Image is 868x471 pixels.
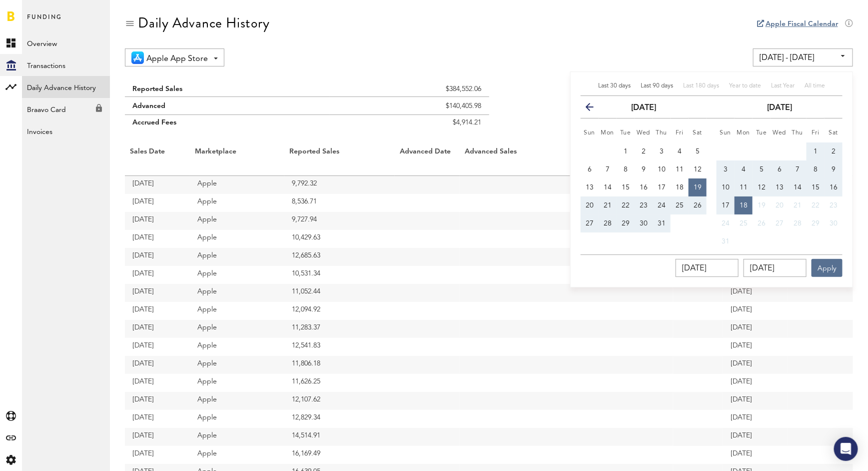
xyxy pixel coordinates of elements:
button: 2 [825,142,843,160]
button: 22 [807,196,825,214]
button: 4 [671,142,689,160]
span: 5 [760,166,764,173]
td: [DATE] [125,446,190,464]
span: 9 [642,166,646,173]
span: 2 [642,148,646,155]
td: 11,052.44 [284,284,395,302]
span: 23 [830,202,838,209]
td: [DATE] [723,356,788,374]
span: 25 [676,202,684,209]
td: 8,536.71 [284,194,395,212]
button: 19 [753,196,771,214]
td: Apple [190,230,284,248]
td: [DATE] [723,320,788,338]
button: 2 [635,142,653,160]
small: Tuesday [620,130,631,136]
td: [DATE] [723,428,788,446]
span: 26 [758,220,766,227]
td: [DATE] [125,428,190,446]
td: Accrued Fees [125,115,330,135]
span: Last 90 days [641,83,673,89]
div: Braavo Card [22,98,110,116]
td: [DATE] [723,302,788,320]
td: 11,626.25 [284,374,395,392]
span: 28 [604,220,612,227]
span: 14 [794,184,802,191]
span: Support [21,7,57,16]
span: 23 [640,202,648,209]
button: 11 [735,178,753,196]
button: 29 [807,214,825,232]
button: 26 [689,196,707,214]
th: Marketplace [190,145,284,176]
td: Apple [190,374,284,392]
button: 7 [789,160,807,178]
span: 24 [722,220,730,227]
td: 10,531.34 [284,266,395,284]
span: 27 [776,220,784,227]
small: Monday [601,130,615,136]
td: Apple [190,338,284,356]
button: 8 [617,160,635,178]
span: 7 [606,166,610,173]
button: 29 [617,214,635,232]
th: Reported Sales [284,145,395,176]
td: 12,094.92 [284,302,395,320]
span: 7 [796,166,800,173]
span: 26 [694,202,702,209]
button: 10 [717,178,735,196]
th: Advanced Sales [460,145,574,176]
td: 12,107.62 [284,392,395,410]
button: 15 [617,178,635,196]
td: [DATE] [125,248,190,266]
small: Thursday [656,130,668,136]
span: 18 [740,202,748,209]
button: 11 [671,160,689,178]
span: 19 [758,202,766,209]
button: 27 [771,214,789,232]
td: [DATE] [723,392,788,410]
small: Sunday [584,130,596,136]
button: 30 [825,214,843,232]
td: [DATE] [125,212,190,230]
button: 9 [825,160,843,178]
small: Friday [676,130,684,136]
td: $384,552.06 [330,76,489,97]
button: 12 [753,178,771,196]
button: 13 [771,178,789,196]
button: 28 [789,214,807,232]
span: 1 [624,148,628,155]
button: 24 [653,196,671,214]
button: 4 [735,160,753,178]
td: [DATE] [125,302,190,320]
td: 11,806.18 [284,356,395,374]
td: Apple [190,320,284,338]
span: All time [805,83,825,89]
button: 14 [599,178,617,196]
button: 10 [653,160,671,178]
button: 19 [689,178,707,196]
td: [DATE] [723,446,788,464]
span: 14 [604,184,612,191]
span: Year to date [729,83,761,89]
button: 27 [581,214,599,232]
span: 29 [812,220,820,227]
span: 22 [622,202,630,209]
td: 12,685.63 [284,248,395,266]
td: Apple [190,248,284,266]
button: 25 [735,214,753,232]
td: Advanced [125,97,330,115]
button: 1 [617,142,635,160]
td: Apple [190,284,284,302]
span: Funding [27,11,62,32]
span: 30 [830,220,838,227]
span: 16 [640,184,648,191]
button: 21 [599,196,617,214]
span: 19 [694,184,702,191]
button: 20 [771,196,789,214]
div: Open Intercom Messenger [834,437,858,461]
span: 1 [814,148,818,155]
td: [DATE] [125,266,190,284]
input: __/__/____ [744,259,807,277]
span: 10 [722,184,730,191]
